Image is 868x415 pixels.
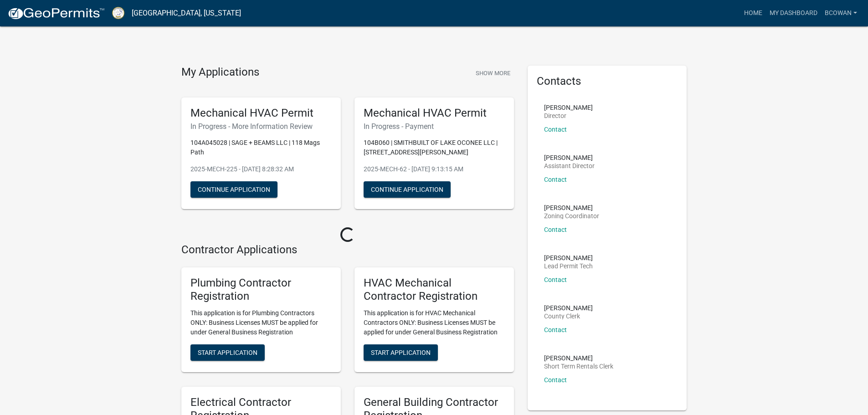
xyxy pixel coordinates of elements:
[198,348,257,356] span: Start Application
[190,164,332,174] p: 2025-MECH-225 - [DATE] 8:28:32 AM
[371,348,431,356] span: Start Application
[364,138,505,157] p: 104B060 | SMITHBUILT OF LAKE OCONEE LLC | [STREET_ADDRESS][PERSON_NAME]
[544,276,567,283] a: Contact
[544,326,567,333] a: Contact
[364,164,505,174] p: 2025-MECH-62 - [DATE] 9:13:15 AM
[544,205,599,211] p: [PERSON_NAME]
[544,226,567,233] a: Contact
[190,344,265,361] button: Start Application
[740,5,766,22] a: Home
[472,66,514,81] button: Show More
[364,277,505,303] h5: HVAC Mechanical Contractor Registration
[190,308,332,337] p: This application is for Plumbing Contractors ONLY: Business Licenses MUST be applied for under Ge...
[364,122,505,131] h6: In Progress - Payment
[544,176,567,183] a: Contact
[132,5,241,21] a: [GEOGRAPHIC_DATA], [US_STATE]
[544,163,595,169] p: Assistant Director
[364,344,438,361] button: Start Application
[190,138,332,157] p: 104A045028 | SAGE + BEAMS LLC | 118 Mags Path
[190,181,277,198] button: Continue Application
[544,263,593,269] p: Lead Permit Tech
[766,5,821,22] a: My Dashboard
[544,104,593,111] p: [PERSON_NAME]
[544,213,599,219] p: Zoning Coordinator
[544,113,593,119] p: Director
[190,277,332,303] h5: Plumbing Contractor Registration
[544,376,567,384] a: Contact
[544,255,593,261] p: [PERSON_NAME]
[537,75,678,88] h5: Contacts
[190,122,332,131] h6: In Progress - More Information Review
[544,313,593,319] p: County Clerk
[544,305,593,311] p: [PERSON_NAME]
[544,126,567,133] a: Contact
[821,5,861,22] a: bcowan
[112,7,124,19] img: Putnam County, Georgia
[181,243,514,256] h4: Contractor Applications
[364,107,505,120] h5: Mechanical HVAC Permit
[181,66,259,79] h4: My Applications
[544,355,613,361] p: [PERSON_NAME]
[364,308,505,337] p: This application is for HVAC Mechanical Contractors ONLY: Business Licenses MUST be applied for u...
[544,154,595,161] p: [PERSON_NAME]
[190,107,332,120] h5: Mechanical HVAC Permit
[544,363,613,369] p: Short Term Rentals Clerk
[364,181,451,198] button: Continue Application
